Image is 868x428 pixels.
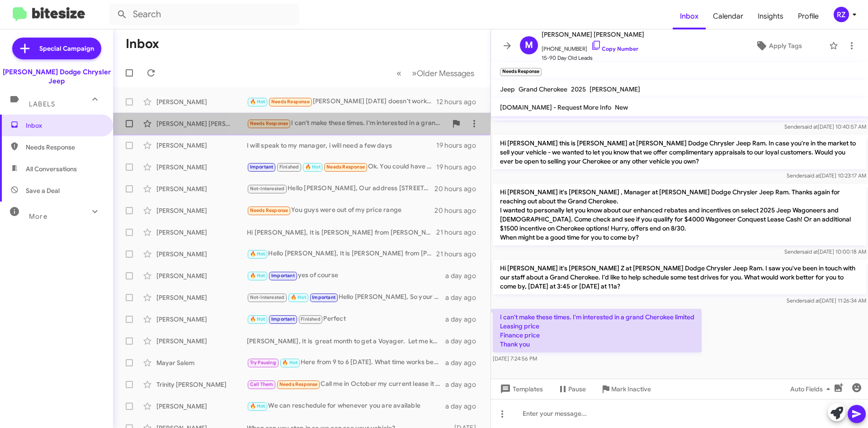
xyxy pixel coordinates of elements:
span: Finished [279,164,299,170]
span: 🔥 Hot [250,273,265,279]
div: 21 hours ago [436,250,483,259]
div: 21 hours ago [436,228,483,237]
a: Insights [750,3,791,29]
span: Mark Inactive [611,381,651,397]
span: said at [804,297,820,304]
div: 20 hours ago [434,206,483,215]
span: Save a Deal [26,186,60,195]
button: Auto Fields [783,381,841,397]
div: a day ago [445,380,483,389]
span: 🔥 Hot [250,403,265,409]
div: a day ago [445,402,483,411]
p: Hi [PERSON_NAME] it's [PERSON_NAME] Z at [PERSON_NAME] Dodge Chrysler Jeep Ram. I saw you've been... [493,260,866,294]
span: Sender [DATE] 11:26:34 AM [787,297,866,304]
div: Mayar Salem [156,358,247,367]
div: [PERSON_NAME] [156,206,247,215]
span: Needs Response [250,207,288,213]
span: « [396,67,401,79]
span: All Conversations [26,164,77,173]
span: 🔥 Hot [250,251,265,257]
span: Jeep [500,85,515,93]
span: Sender [DATE] 10:40:57 AM [784,123,866,130]
span: Needs Response [271,99,310,105]
div: [PERSON_NAME] [156,337,247,346]
nav: Page navigation example [392,64,480,82]
button: Next [406,64,480,82]
button: Previous [391,64,407,82]
div: [PERSON_NAME] [156,184,247,193]
button: Templates [491,381,550,397]
span: [DATE] 7:24:56 PM [493,355,537,362]
div: Here from 9 to 6 [DATE]. What time works best for you? [247,357,445,368]
span: said at [804,172,820,179]
span: Call Them [250,381,274,387]
span: Grand Cherokee [519,85,567,93]
a: Inbox [673,3,706,29]
span: said at [802,123,818,130]
span: Labels [29,100,55,108]
span: Templates [498,381,543,397]
span: 🔥 Hot [305,164,321,170]
div: Hello [PERSON_NAME], It is [PERSON_NAME] from [PERSON_NAME] [GEOGRAPHIC_DATA]. Are you ready to c... [247,249,436,259]
button: Pause [550,381,593,397]
span: Older Messages [417,68,474,78]
div: I can't make these times. I'm interested in a grand Cherokee limited Leasing price Finance price ... [247,118,447,129]
span: M [525,38,533,53]
p: Hi [PERSON_NAME] it's [PERSON_NAME] , Manager at [PERSON_NAME] Dodge Chrysler Jeep Ram. Thanks ag... [493,184,866,245]
span: 2025 [571,85,586,93]
span: Needs Response [326,164,365,170]
div: [PERSON_NAME] [DATE] doesn't work but [DATE] first thing in the morning. [247,96,436,107]
div: [PERSON_NAME] [156,141,247,150]
span: said at [802,248,818,255]
div: 19 hours ago [436,141,483,150]
div: Call me in October my current lease it done then I can come for a appointment [247,379,445,390]
span: 🔥 Hot [250,99,265,105]
span: Needs Response [26,143,103,152]
button: Apply Tags [732,38,825,54]
div: [PERSON_NAME] [156,97,247,106]
div: 19 hours ago [436,163,483,172]
a: Calendar [706,3,750,29]
div: [PERSON_NAME] [156,250,247,259]
span: Not-Interested [250,186,285,192]
div: Trinity [PERSON_NAME] [156,380,247,389]
div: [PERSON_NAME] [156,271,247,280]
small: Needs Response [500,68,542,76]
span: Sender [DATE] 10:23:17 AM [787,172,866,179]
div: [PERSON_NAME], It is great month to get a Voyager. Let me know [PERSON_NAME] [247,337,445,346]
span: [PERSON_NAME] [PERSON_NAME] [542,29,644,40]
div: We can reschedule for whenever you are available [247,401,445,411]
span: 🔥 Hot [291,294,306,300]
a: Profile [791,3,826,29]
div: [PERSON_NAME] [156,315,247,324]
p: I can't make these times. I'm interested in a grand Cherokee limited Leasing price Finance price ... [493,309,702,352]
a: Special Campaign [12,38,101,59]
span: Not-Interested [250,294,285,300]
div: yes of course [247,270,445,281]
p: Hi [PERSON_NAME] this is [PERSON_NAME] at [PERSON_NAME] Dodge Chrysler Jeep Ram. In case you're i... [493,135,866,169]
div: Ok. You could have said that over wish you the best. [247,162,436,172]
span: 🔥 Hot [282,360,297,365]
span: Inbox [26,121,103,130]
span: [PERSON_NAME] [590,85,640,93]
div: 20 hours ago [434,184,483,193]
span: Important [271,273,295,279]
div: [PERSON_NAME] [156,293,247,302]
div: [PERSON_NAME] [156,228,247,237]
span: Needs Response [279,381,318,387]
div: 12 hours ago [436,97,483,106]
div: a day ago [445,271,483,280]
span: Auto Fields [790,381,834,397]
span: New [615,103,628,111]
span: Finished [301,316,321,322]
span: Needs Response [250,120,288,126]
span: Apply Tags [769,38,802,54]
span: » [412,67,417,79]
span: 15-90 Day Old Leads [542,53,644,63]
div: a day ago [445,293,483,302]
div: [PERSON_NAME] [PERSON_NAME] [156,119,247,128]
div: a day ago [445,358,483,367]
input: Search [109,4,299,25]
